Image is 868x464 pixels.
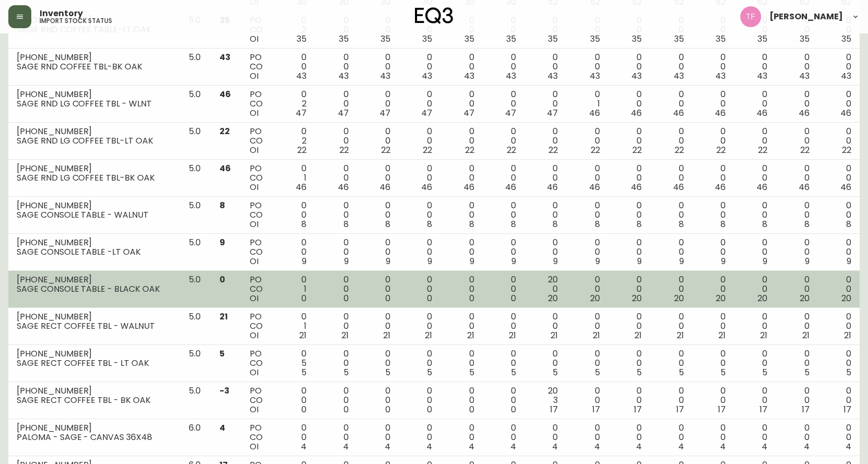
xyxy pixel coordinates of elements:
[449,90,474,118] div: 0 0
[464,33,474,45] span: 35
[250,144,259,156] span: OI
[299,329,307,341] span: 21
[407,90,432,118] div: 0 0
[595,255,600,267] span: 9
[840,181,851,193] span: 46
[297,33,307,45] span: 35
[491,164,516,192] div: 0 0
[282,90,307,118] div: 0 2
[548,33,558,45] span: 35
[742,238,767,266] div: 0 0
[826,164,851,192] div: 0 0
[180,160,211,197] td: 5.0
[742,164,767,192] div: 0 0
[632,292,642,304] span: 20
[323,53,348,81] div: 0 0
[842,144,851,156] span: 22
[632,33,642,45] span: 35
[282,238,307,266] div: 0 0
[590,33,600,45] span: 35
[380,107,390,119] span: 47
[463,107,474,119] span: 47
[617,238,642,266] div: 0 0
[700,90,725,118] div: 0 0
[407,127,432,155] div: 0 0
[800,292,810,304] span: 20
[297,144,307,156] span: 22
[553,255,558,267] span: 9
[505,181,516,193] span: 46
[509,329,516,341] span: 21
[323,201,348,229] div: 0 0
[17,62,172,72] div: SAGE RND COFFEE TBL-BK OAK
[301,218,307,230] span: 8
[740,6,761,27] img: 509424b058aae2bad57fee408324c33f
[784,275,809,303] div: 0 0
[491,127,516,155] div: 0 0
[17,312,172,322] div: [PHONE_NUMBER]
[658,90,683,118] div: 0 0
[574,127,600,155] div: 0 0
[590,292,600,304] span: 20
[250,218,259,230] span: OI
[17,322,172,331] div: SAGE RECT COFFEE TBL - WALNUT
[470,255,474,267] span: 9
[302,255,307,267] span: 9
[589,107,600,119] span: 46
[742,201,767,229] div: 0 0
[799,107,810,119] span: 46
[464,70,474,82] span: 43
[589,181,600,193] span: 46
[716,292,726,304] span: 20
[17,25,172,34] div: SAGE RND COFFEE TABLE-LT OAK
[40,18,112,24] h5: import stock status
[547,181,558,193] span: 46
[250,33,259,45] span: OI
[180,49,211,86] td: 5.0
[250,70,259,82] span: OI
[533,127,558,155] div: 0 0
[381,144,390,156] span: 22
[617,127,642,155] div: 0 0
[675,144,684,156] span: 22
[449,312,474,340] div: 0 0
[551,329,558,341] span: 21
[323,312,348,340] div: 0 0
[715,107,726,119] span: 46
[407,164,432,192] div: 0 0
[449,127,474,155] div: 0 0
[365,201,390,229] div: 0 0
[533,275,558,303] div: 20 0
[784,53,809,81] div: 0 0
[756,107,767,119] span: 46
[720,218,726,230] span: 8
[40,9,83,18] span: Inventory
[593,329,600,341] span: 21
[421,107,432,119] span: 47
[674,70,684,82] span: 43
[219,125,230,137] span: 22
[427,292,432,304] span: 0
[323,16,348,44] div: 0 0
[677,329,684,341] span: 21
[826,90,851,118] div: 0 0
[465,144,474,156] span: 22
[511,292,516,304] span: 0
[700,127,725,155] div: 0 0
[679,218,684,230] span: 8
[250,201,265,229] div: PO CO
[506,70,516,82] span: 43
[339,144,349,156] span: 22
[841,292,851,304] span: 20
[323,238,348,266] div: 0 0
[282,201,307,229] div: 0 0
[380,181,390,193] span: 46
[760,329,767,341] span: 21
[533,238,558,266] div: 0 0
[826,53,851,81] div: 0 0
[763,255,767,267] span: 9
[250,275,265,303] div: PO CO
[631,107,642,119] span: 46
[17,53,172,62] div: [PHONE_NUMBER]
[17,90,172,99] div: [PHONE_NUMBER]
